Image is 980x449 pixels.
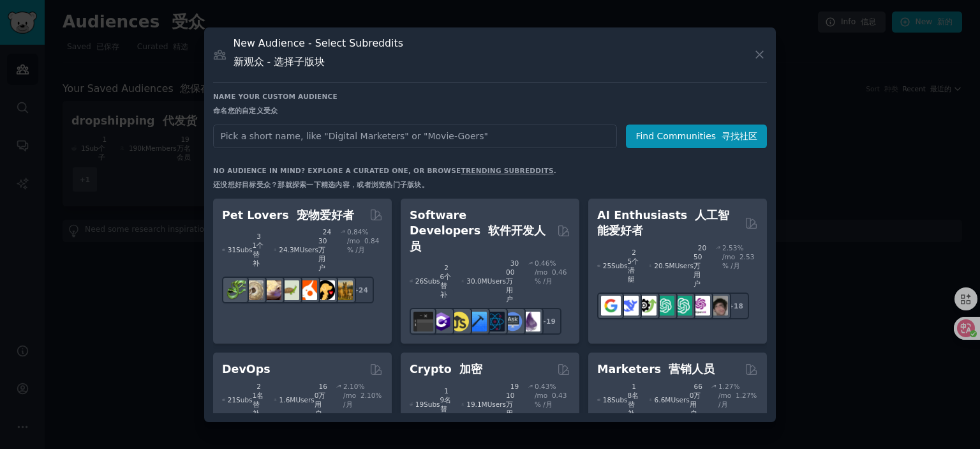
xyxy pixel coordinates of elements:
font: 160万用户 [315,383,327,417]
img: turtle [279,280,299,300]
div: 25 Sub s [597,243,640,288]
img: OpenAIDev [690,296,710,316]
font: 2050万用户 [694,244,706,287]
font: 660万用户 [690,383,702,417]
h2: Software Developers [410,208,553,255]
div: 0.46 % /mo [535,259,570,303]
div: 20.5M Users [649,243,706,288]
font: 3000万用户 [506,259,519,303]
div: 21 Sub s [222,382,265,418]
font: 营销人员 [669,363,715,376]
img: ballpython [244,280,264,300]
input: Pick a short name, like "Digital Marketers" or "Movie-Goers" [213,125,617,148]
img: software [413,312,433,331]
h2: Marketers [597,361,715,377]
div: 0.43 % /mo [535,382,570,427]
font: 19名替补 [440,387,452,422]
div: 1.27 % /mo [718,382,758,418]
font: 31个替补 [253,232,264,267]
font: 宠物爱好者 [297,209,354,222]
font: 1910万用户 [506,383,519,426]
img: elixir [521,312,540,331]
div: 30.0M Users [461,259,519,303]
div: 31 Sub s [222,227,265,272]
img: csharp [431,312,451,331]
font: 加密 [459,363,482,376]
div: 2.53 % /mo [722,243,758,288]
div: + 19 [535,308,561,335]
button: Find Communities 寻找社区 [626,125,767,148]
font: 1.27% /月 [718,392,757,408]
img: dogbreed [333,280,353,300]
font: 18名替补 [628,383,639,417]
h2: Crypto [410,361,482,377]
font: 人工智能爱好者 [597,209,729,238]
img: PetAdvice [315,280,335,300]
img: herpetology [226,280,246,300]
img: iOSProgramming [467,312,487,331]
font: 还没想好目标受众？那就探索一下精选内容，或者浏览热门子版块。 [213,181,429,188]
div: 1.6M Users [274,382,327,418]
font: 26个替补 [440,264,452,298]
img: cockatiel [297,280,317,300]
img: chatgpt_prompts_ [672,296,692,316]
div: 19 Sub s [410,382,452,427]
font: 0.84% /月 [347,237,379,254]
font: 21名替补 [253,383,264,417]
div: 19.1M Users [461,382,519,427]
font: 25个潜艇 [628,248,639,283]
img: chatgpt_promptDesign [655,296,674,316]
img: learnjavascript [449,312,469,331]
font: 2430万用户 [318,228,331,271]
font: 命名您的自定义受众 [213,107,278,114]
img: ArtificalIntelligence [708,296,728,316]
img: DeepSeek [619,296,639,316]
img: AItoolsCatalog [637,296,657,316]
div: + 24 [347,277,374,303]
h3: New Audience - Select Subreddits [234,36,403,73]
img: leopardgeckos [262,280,281,300]
font: 2.10% /月 [343,392,382,408]
font: 新观众 - 选择子版块 [234,56,325,68]
div: 0.84 % /mo [347,227,383,272]
div: 6.6M Users [649,382,702,418]
h3: Name your custom audience [213,92,767,120]
img: reactnative [485,312,505,331]
div: 2.10 % /mo [343,382,383,418]
img: AskComputerScience [503,312,523,331]
h2: DevOps [222,361,271,377]
div: 18 Sub s [597,382,640,418]
h2: AI Enthusiasts [597,208,740,239]
font: 0.46% /月 [535,268,567,285]
font: 寻找社区 [722,131,757,141]
div: 24.3M Users [274,227,331,272]
div: + 18 [722,293,749,319]
h2: Pet Lovers [222,208,354,224]
div: 26 Sub s [410,259,452,303]
div: No audience in mind? Explore a curated one, or browse . [213,166,556,194]
a: trending subreddits [461,167,553,174]
img: GoogleGeminiAI [601,296,621,316]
